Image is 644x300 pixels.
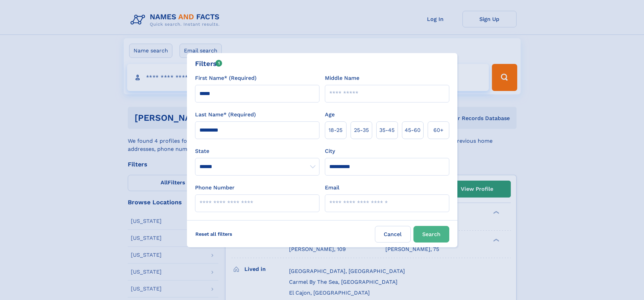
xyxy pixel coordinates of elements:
[433,126,444,134] span: 60+
[195,184,235,192] label: Phone Number
[325,74,359,82] label: Middle Name
[195,147,319,155] label: State
[195,59,222,69] div: Filters
[325,184,339,192] label: Email
[405,126,421,134] span: 45‑60
[325,111,335,119] label: Age
[354,126,369,134] span: 25‑35
[325,147,335,155] label: City
[375,226,411,243] label: Cancel
[329,126,342,134] span: 18‑25
[379,126,395,134] span: 35‑45
[191,226,237,242] label: Reset all filters
[195,111,256,119] label: Last Name* (Required)
[413,226,449,243] button: Search
[195,74,257,82] label: First Name* (Required)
